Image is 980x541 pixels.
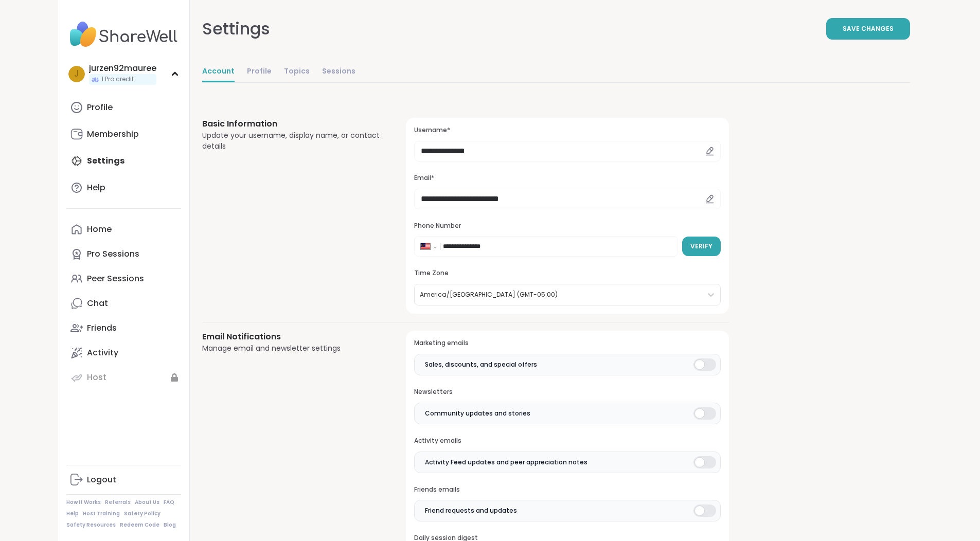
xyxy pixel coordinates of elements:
div: Activity [87,347,118,358]
a: Topics [284,62,310,82]
a: Safety Resources [66,521,116,529]
a: Membership [66,122,181,147]
a: Profile [247,62,272,82]
a: Help [66,510,79,517]
div: Host [87,372,106,383]
img: ShareWell Nav Logo [66,16,181,52]
h3: Friends emails [414,485,720,494]
a: Host [66,365,181,390]
h3: Activity emails [414,437,720,445]
div: Pro Sessions [87,248,139,260]
h3: Marketing emails [414,339,720,348]
h3: Time Zone [414,269,720,278]
div: Update your username, display name, or contact details [202,130,382,152]
a: Help [66,175,181,200]
a: Logout [66,467,181,492]
div: Help [87,182,105,193]
div: Friends [87,322,117,334]
span: Friend requests and updates [425,506,517,515]
button: Save Changes [826,18,910,40]
span: Community updates and stories [425,409,530,418]
h3: Username* [414,126,720,135]
div: Profile [87,102,113,113]
div: Membership [87,129,139,140]
h3: Phone Number [414,222,720,230]
a: Safety Policy [124,510,161,517]
span: Activity Feed updates and peer appreciation notes [425,458,587,467]
a: Account [202,62,235,82]
div: Settings [202,16,270,41]
a: Profile [66,95,181,120]
h3: Email Notifications [202,331,382,343]
a: Host Training [83,510,120,517]
a: Peer Sessions [66,266,181,291]
a: Chat [66,291,181,316]
a: About Us [135,499,159,506]
a: How It Works [66,499,101,506]
h3: Basic Information [202,118,382,130]
div: Home [87,224,112,235]
h3: Email* [414,174,720,183]
a: Referrals [105,499,131,506]
a: Home [66,217,181,242]
span: 1 Pro credit [101,75,134,84]
span: Save Changes [843,24,894,33]
a: Sessions [322,62,355,82]
a: Pro Sessions [66,242,181,266]
a: Activity [66,340,181,365]
a: Redeem Code [120,521,159,529]
div: Logout [87,474,116,485]
button: Verify [682,237,721,256]
span: j [74,67,79,81]
div: jurzen92mauree [89,63,156,74]
div: Chat [87,298,108,309]
a: Friends [66,316,181,340]
span: Verify [690,242,712,251]
span: Sales, discounts, and special offers [425,360,537,369]
div: Peer Sessions [87,273,144,284]
h3: Newsletters [414,388,720,396]
a: FAQ [164,499,174,506]
a: Blog [164,521,176,529]
div: Manage email and newsletter settings [202,343,382,354]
